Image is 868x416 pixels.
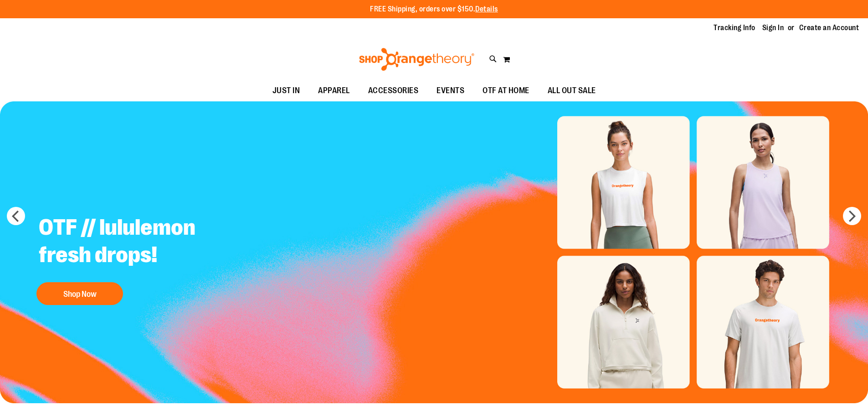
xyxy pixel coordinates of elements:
span: OTF AT HOME [483,80,529,101]
a: OTF // lululemon fresh drops! Shop Now [32,207,258,310]
a: Sign In [762,23,784,33]
a: Tracking Info [714,23,755,33]
a: Create an Account [799,23,859,33]
h2: OTF // lululemon fresh drops! [32,207,258,278]
span: EVENTS [437,80,464,101]
button: next [843,207,861,225]
span: APPAREL [318,80,350,101]
img: Shop Orangetheory [358,48,476,71]
span: ACCESSORIES [368,80,419,101]
a: Details [475,5,498,13]
span: JUST IN [272,80,300,101]
p: FREE Shipping, orders over $150. [370,4,498,15]
button: Shop Now [36,282,123,305]
span: ALL OUT SALE [548,80,596,101]
button: prev [7,207,25,225]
